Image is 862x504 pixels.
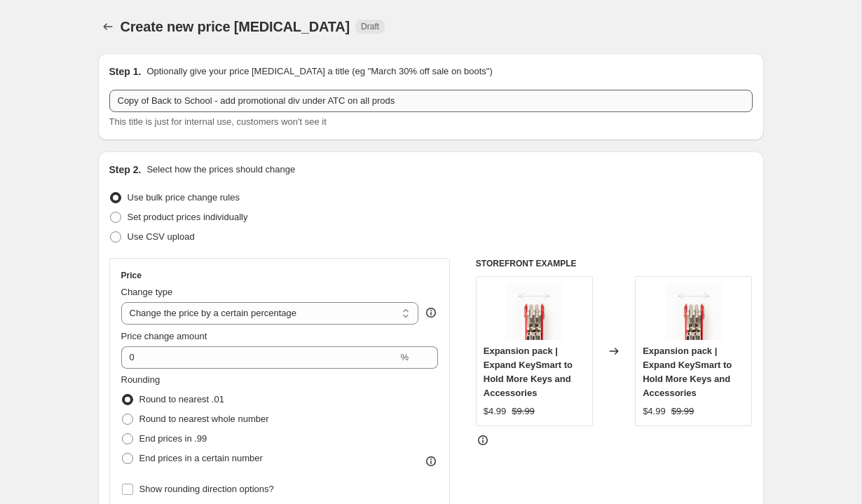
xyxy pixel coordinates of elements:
span: Price change amount [121,331,207,341]
h6: STOREFRONT EXAMPLE [476,258,753,269]
button: Price change jobs [98,17,118,36]
span: Draft [361,21,379,32]
span: $9.99 [671,406,695,416]
h2: Step 2. [109,163,142,177]
span: $4.99 [484,406,507,416]
span: Use CSV upload [128,231,195,242]
span: % [400,352,409,362]
span: This title is just for internal use, customers won't see it [109,116,327,127]
p: Optionally give your price [MEDICAL_DATA] a title (eg "March 30% off sale on boots") [146,64,492,79]
h2: Step 1. [109,64,142,79]
h3: Price [121,270,142,281]
span: Show rounding direction options? [139,484,274,494]
span: End prices in a certain number [139,453,263,463]
span: Set product prices individually [128,212,248,222]
p: Select how the prices should change [146,163,295,177]
span: $4.99 [643,406,666,416]
span: Create new price [MEDICAL_DATA] [121,19,350,34]
span: Change type [121,287,173,297]
input: -15 [121,346,398,369]
span: Round to nearest whole number [139,414,269,424]
span: Expansion pack | Expand KeySmart to Hold More Keys and Accessories [643,346,732,398]
span: Rounding [121,374,160,385]
img: key-organizer-expansion-pack-1_80x.jpg [506,284,562,340]
div: help [424,306,438,320]
span: Use bulk price change rules [128,192,240,203]
span: $9.99 [512,406,535,416]
img: key-organizer-expansion-pack-1_80x.jpg [666,284,722,340]
span: Round to nearest .01 [139,394,224,404]
span: Expansion pack | Expand KeySmart to Hold More Keys and Accessories [484,346,573,398]
span: End prices in .99 [139,433,207,444]
input: 30% off holiday sale [109,90,753,112]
